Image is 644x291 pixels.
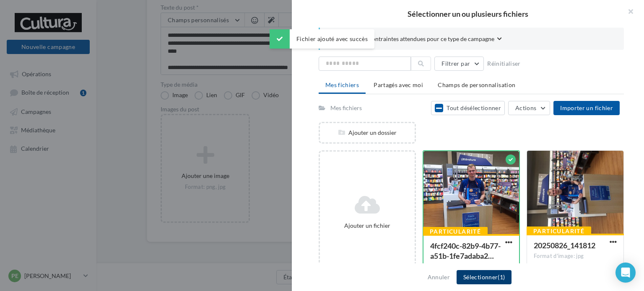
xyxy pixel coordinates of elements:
[330,104,362,112] div: Mes fichiers
[333,34,502,45] button: Consulter les contraintes attendues pour ce type de campagne
[508,101,550,115] button: Actions
[615,263,636,283] div: Open Intercom Messenger
[305,10,631,18] h2: Sélectionner un ou plusieurs fichiers
[553,101,620,115] button: Importer un fichier
[527,227,591,236] div: Particularité
[534,252,617,260] div: Format d'image: jpg
[457,270,512,284] button: Sélectionner(1)
[534,241,595,250] span: 20250826_141812
[515,104,536,111] span: Actions
[434,57,484,71] button: Filtrer par
[430,241,501,260] span: 4fcf240c-82b9-4b77-a51b-1fe7adaba218
[430,263,512,270] div: Format d'image: jpg
[560,104,613,111] span: Importer un fichier
[374,81,423,88] span: Partagés avec moi
[424,272,453,282] button: Annuler
[438,81,515,88] span: Champs de personnalisation
[270,29,374,49] div: Fichier ajouté avec succès
[431,101,505,115] button: Tout désélectionner
[484,59,524,69] button: Réinitialiser
[323,221,411,230] div: Ajouter un fichier
[333,35,494,43] span: Consulter les contraintes attendues pour ce type de campagne
[325,81,359,88] span: Mes fichiers
[320,129,415,137] div: Ajouter un dossier
[498,273,505,281] span: (1)
[423,227,488,236] div: Particularité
